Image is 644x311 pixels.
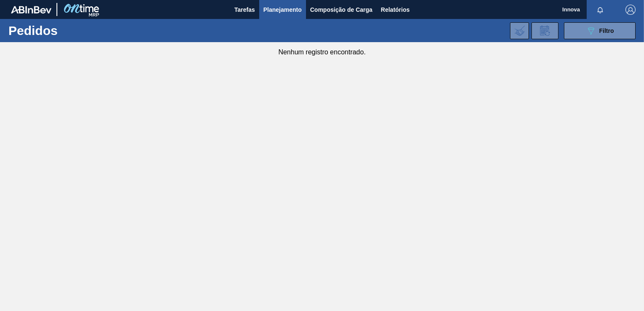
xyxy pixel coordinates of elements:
button: Notificações [587,4,614,16]
div: Solicitação de Revisão de Pedidos [531,22,558,39]
span: Composição de Carga [310,5,373,15]
h1: Pedidos [8,26,129,35]
div: Importar Negociações dos Pedidos [510,22,529,39]
img: Logout [625,5,636,15]
span: Filtro [599,27,614,34]
span: Tarefas [234,5,255,15]
span: Relatórios [381,5,410,15]
img: TNhmsLtSVTkK8tSr43FrP2fwEKptu5GPRR3wAAAABJRU5ErkJggg== [11,6,51,13]
span: Planejamento [263,5,302,15]
button: Filtro [564,22,636,39]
